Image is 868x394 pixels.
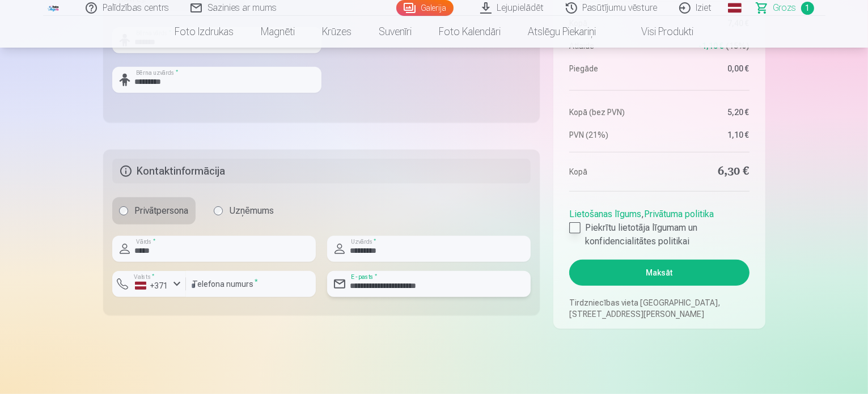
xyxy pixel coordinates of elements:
button: Maksāt [569,260,749,286]
p: Tirdzniecības vieta [GEOGRAPHIC_DATA], [STREET_ADDRESS][PERSON_NAME] [569,297,749,320]
input: Uzņēmums [214,206,223,215]
dd: 5,20 € [665,107,750,118]
dd: 0,00 € [665,63,750,74]
a: Atslēgu piekariņi [514,16,609,48]
label: Privātpersona [112,197,196,224]
a: Privātuma politika [644,209,714,219]
button: Valsts*+371 [112,271,186,297]
a: Visi produkti [609,16,707,48]
a: Lietošanas līgums [569,209,641,219]
dd: 6,30 € [665,164,750,180]
a: Magnēti [247,16,308,48]
dt: Kopā (bez PVN) [569,107,654,118]
label: Uzņēmums [207,197,281,224]
a: Suvenīri [365,16,425,48]
span: 1 [801,2,814,15]
span: Grozs [773,1,797,15]
a: Krūzes [308,16,365,48]
input: Privātpersona [119,206,128,215]
a: Foto kalendāri [425,16,514,48]
div: , [569,203,749,248]
dt: Piegāde [569,63,654,74]
dt: PVN (21%) [569,129,654,141]
dd: 1,10 € [665,129,750,141]
dt: Kopā [569,164,654,180]
label: Valsts [130,272,158,281]
label: Piekrītu lietotāja līgumam un konfidencialitātes politikai [569,221,749,248]
img: /fa3 [48,5,60,11]
h5: Kontaktinformācija [112,159,531,184]
a: Foto izdrukas [161,16,247,48]
div: +371 [135,280,169,291]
